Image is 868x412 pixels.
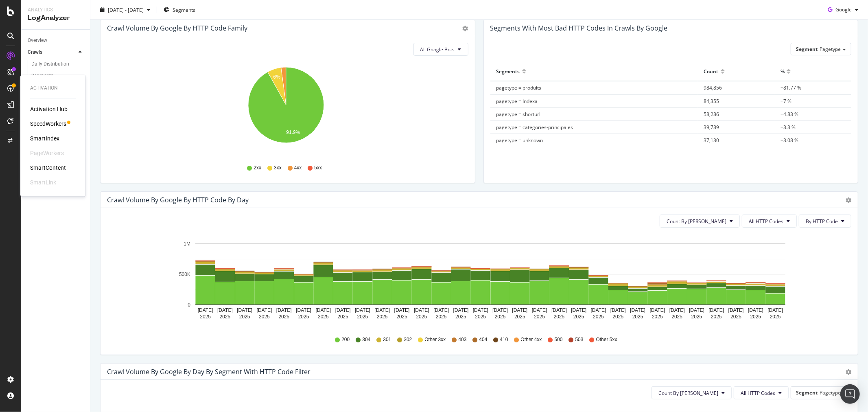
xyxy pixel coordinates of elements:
[28,36,47,45] div: Overview
[709,307,724,313] text: [DATE]
[591,307,606,313] text: [DATE]
[28,48,76,57] a: Crawls
[796,46,818,53] span: Segment
[341,336,350,343] span: 200
[318,314,329,320] text: 2025
[496,111,541,118] span: pagetype = shorturl
[742,215,797,228] button: All HTTP Codes
[30,149,64,158] div: PageWorkers
[667,218,726,225] span: Count By Day
[652,386,732,399] button: Count By [PERSON_NAME]
[750,314,761,320] text: 2025
[571,307,586,313] text: [DATE]
[420,46,455,53] span: All Google Bots
[337,314,348,320] text: 2025
[30,164,66,172] a: SmartContent
[492,307,508,313] text: [DATE]
[704,124,719,131] span: 39,789
[259,314,270,320] text: 2025
[575,336,584,343] span: 503
[404,336,412,343] span: 302
[781,137,798,144] span: +3.08 %
[835,6,852,13] span: Google
[554,314,565,320] text: 2025
[237,307,252,313] text: [DATE]
[97,3,153,16] button: [DATE] - [DATE]
[239,314,250,320] text: 2025
[689,307,704,313] text: [DATE]
[217,307,233,313] text: [DATE]
[479,336,488,343] span: 404
[374,307,390,313] text: [DATE]
[500,336,508,343] span: 410
[416,314,427,320] text: 2025
[335,307,351,313] text: [DATE]
[781,98,791,105] span: +7 %
[521,336,542,343] span: Other 4xx
[652,314,663,320] text: 2025
[30,105,68,114] div: Activation Hub
[377,314,388,320] text: 2025
[28,7,83,13] div: Analytics
[107,234,844,329] svg: A chart.
[276,307,292,313] text: [DATE]
[512,307,528,313] text: [DATE]
[107,196,249,204] div: Crawl Volume by google by HTTP Code by Day
[748,307,763,313] text: [DATE]
[730,314,741,320] text: 2025
[28,13,83,23] div: LogAnalyzer
[846,369,851,375] div: gear
[704,98,719,105] span: 84,355
[107,62,465,157] div: A chart.
[781,124,796,131] span: +3.3 %
[660,215,740,228] button: Count By [PERSON_NAME]
[534,314,545,320] text: 2025
[220,314,231,320] text: 2025
[436,314,447,320] text: 2025
[496,84,542,91] span: pagetype = produits
[630,307,645,313] text: [DATE]
[257,307,272,313] text: [DATE]
[278,314,289,320] text: 2025
[840,384,860,404] div: Open Intercom Messenger
[749,218,783,225] span: All HTTP Codes
[820,389,841,396] span: Pagetype
[532,307,547,313] text: [DATE]
[767,307,783,313] text: [DATE]
[490,24,668,32] div: Segments with most bad HTTP codes in Crawls by google
[424,336,446,343] span: Other 3xx
[669,307,685,313] text: [DATE]
[455,314,466,320] text: 2025
[573,314,584,320] text: 2025
[107,368,310,376] div: Crawl Volume by google by Day by Segment with HTTP Code Filter
[555,336,563,343] span: 500
[30,85,76,92] div: Activation
[274,164,282,171] span: 3xx
[298,314,309,320] text: 2025
[30,179,56,187] div: SmartLink
[610,307,626,313] text: [DATE]
[355,307,370,313] text: [DATE]
[704,65,719,78] div: Count
[396,314,407,320] text: 2025
[613,314,624,320] text: 2025
[824,3,861,16] button: Google
[496,65,520,78] div: Segments
[184,241,190,247] text: 1M
[704,84,722,91] span: 984,856
[658,390,718,397] span: Count By Day
[179,272,190,277] text: 500K
[691,314,702,320] text: 2025
[473,307,488,313] text: [DATE]
[357,314,368,320] text: 2025
[30,135,59,143] div: SmartIndex
[593,314,604,320] text: 2025
[433,307,449,313] text: [DATE]
[188,302,190,308] text: 0
[728,307,744,313] text: [DATE]
[846,197,851,203] div: gear
[107,24,247,32] div: Crawl Volume by google by HTTP Code Family
[496,98,538,105] span: pagetype = Indexa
